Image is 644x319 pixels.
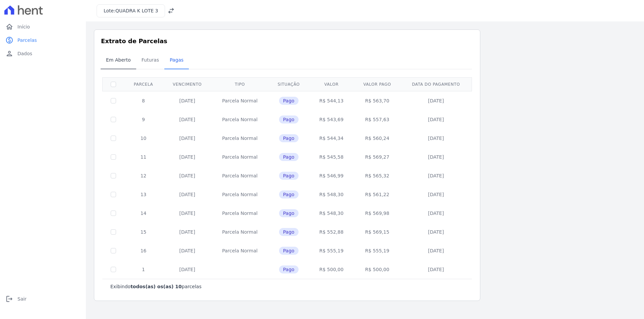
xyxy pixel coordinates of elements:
[401,204,471,223] td: [DATE]
[111,267,116,272] input: Só é possível selecionar pagamentos em aberto
[353,148,401,166] td: R$ 569,27
[212,91,268,110] td: Parcela Normal
[353,129,401,148] td: R$ 560,24
[163,260,212,279] td: [DATE]
[401,110,471,129] td: [DATE]
[401,166,471,185] td: [DATE]
[3,47,83,60] a: personDados
[115,8,158,13] span: QUADRA K LOTE 3
[212,148,268,166] td: Parcela Normal
[111,98,116,103] input: Só é possível selecionar pagamentos em aberto
[353,260,401,279] td: R$ 500,00
[17,296,26,302] span: Sair
[163,77,212,91] th: Vencimento
[166,53,187,67] span: Pagas
[111,248,116,253] input: Só é possível selecionar pagamentos em aberto
[353,91,401,110] td: R$ 563,70
[136,52,164,69] a: Futuras
[163,204,212,223] td: [DATE]
[17,50,32,57] span: Dados
[279,115,299,124] span: Pago
[163,129,212,148] td: [DATE]
[124,185,163,204] td: 13
[163,148,212,166] td: [DATE]
[5,23,13,31] i: home
[110,283,202,290] p: Exibindo parcelas
[124,148,163,166] td: 11
[124,91,163,110] td: 8
[130,284,182,289] b: todos(as) os(as) 10
[401,223,471,241] td: [DATE]
[163,185,212,204] td: [DATE]
[111,211,116,216] input: Só é possível selecionar pagamentos em aberto
[268,77,310,91] th: Situação
[401,241,471,260] td: [DATE]
[124,223,163,241] td: 15
[212,129,268,148] td: Parcela Normal
[17,23,30,30] span: Início
[310,204,354,223] td: R$ 548,30
[163,166,212,185] td: [DATE]
[212,204,268,223] td: Parcela Normal
[124,77,163,91] th: Parcela
[353,110,401,129] td: R$ 557,63
[163,241,212,260] td: [DATE]
[111,229,116,235] input: Só é possível selecionar pagamentos em aberto
[279,190,299,198] span: Pago
[124,129,163,148] td: 10
[353,185,401,204] td: R$ 561,22
[310,110,354,129] td: R$ 543,69
[279,97,299,105] span: Pago
[279,134,299,142] span: Pago
[104,7,158,14] h3: Lote:
[353,241,401,260] td: R$ 555,19
[310,148,354,166] td: R$ 545,58
[212,241,268,260] td: Parcela Normal
[111,192,116,197] input: Só é possível selecionar pagamentos em aberto
[279,209,299,217] span: Pago
[5,295,13,303] i: logout
[164,52,189,69] a: Pagas
[353,77,401,91] th: Valor pago
[163,223,212,241] td: [DATE]
[111,136,116,141] input: Só é possível selecionar pagamentos em aberto
[310,223,354,241] td: R$ 552,88
[212,110,268,129] td: Parcela Normal
[401,91,471,110] td: [DATE]
[353,204,401,223] td: R$ 569,98
[401,185,471,204] td: [DATE]
[279,247,299,255] span: Pago
[310,260,354,279] td: R$ 500,00
[102,53,135,67] span: Em Aberto
[5,36,13,44] i: paid
[279,153,299,161] span: Pago
[353,223,401,241] td: R$ 569,15
[163,91,212,110] td: [DATE]
[401,77,471,91] th: Data do pagamento
[401,129,471,148] td: [DATE]
[111,154,116,160] input: Só é possível selecionar pagamentos em aberto
[212,185,268,204] td: Parcela Normal
[3,20,83,33] a: homeInício
[353,166,401,185] td: R$ 565,32
[138,53,163,67] span: Futuras
[212,166,268,185] td: Parcela Normal
[310,166,354,185] td: R$ 546,99
[279,172,299,180] span: Pago
[124,110,163,129] td: 9
[111,117,116,122] input: Só é possível selecionar pagamentos em aberto
[279,228,299,236] span: Pago
[310,91,354,110] td: R$ 544,13
[124,260,163,279] td: 1
[111,173,116,178] input: Só é possível selecionar pagamentos em aberto
[17,37,37,44] span: Parcelas
[310,77,354,91] th: Valor
[3,33,83,47] a: paidParcelas
[310,185,354,204] td: R$ 548,30
[212,223,268,241] td: Parcela Normal
[124,204,163,223] td: 14
[163,110,212,129] td: [DATE]
[124,241,163,260] td: 16
[101,52,136,69] a: Em Aberto
[212,77,268,91] th: Tipo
